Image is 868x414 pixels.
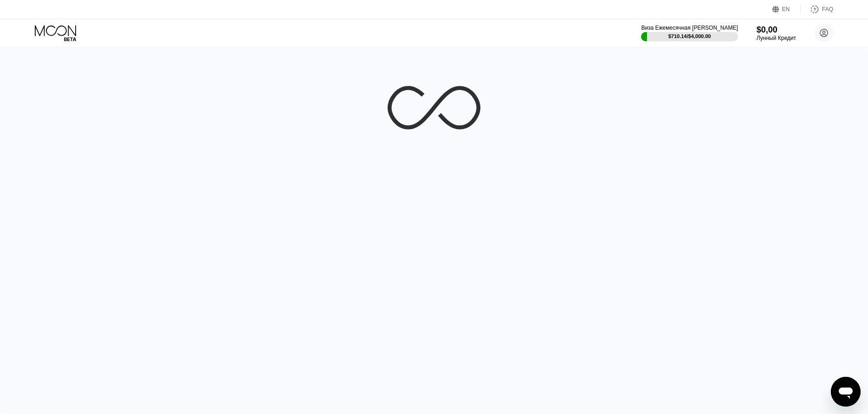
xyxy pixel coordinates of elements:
[822,6,833,13] div: FAQ
[757,25,796,35] div: $0,00
[757,35,796,41] div: Лунный Кредит
[757,25,796,41] div: $0,00Лунный Кредит
[641,25,738,31] div: Виза Ежемесячная [PERSON_NAME]
[801,5,833,14] div: FAQ
[641,25,738,41] div: Виза Ежемесячная [PERSON_NAME]$710.14/$4,000.00
[772,5,801,14] div: EN
[782,6,790,13] div: EN
[831,377,861,407] iframe: Кнопка запуска окна обмена сообщениями
[668,33,711,39] div: $710.14/$4,000.00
